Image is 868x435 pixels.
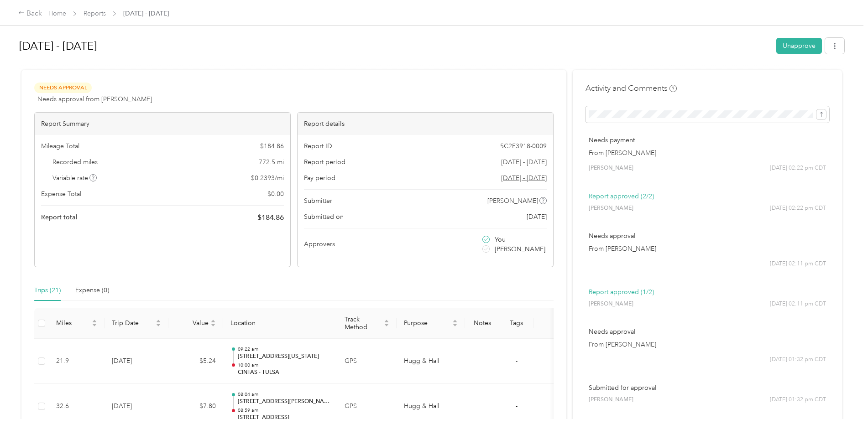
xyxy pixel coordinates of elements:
[238,368,330,377] p: CINTAS - TULSA
[18,8,42,19] div: Back
[304,212,344,222] span: Submitted on
[238,407,330,414] p: 08:59 am
[49,384,105,430] td: 32.6
[770,300,826,308] span: [DATE] 02:11 pm CDT
[19,35,770,57] h1: Aug 1 - 31, 2025
[345,316,382,331] span: Track Method
[770,164,826,172] span: [DATE] 02:22 pm CDT
[589,231,826,241] p: Needs approval
[267,189,284,199] span: $ 0.00
[156,322,161,328] span: caret-down
[304,239,335,249] span: Approvers
[35,113,290,135] div: Report Summary
[48,10,66,17] a: Home
[210,322,216,328] span: caret-down
[501,173,547,183] span: Go to pay period
[223,308,337,339] th: Location
[770,260,826,268] span: [DATE] 02:11 pm CDT
[384,322,389,328] span: caret-down
[384,318,389,324] span: caret-up
[112,319,154,327] span: Trip Date
[499,308,533,339] th: Tags
[589,192,826,201] p: Report approved (2/2)
[304,157,345,167] span: Report period
[465,308,499,339] th: Notes
[404,319,450,327] span: Purpose
[105,308,168,339] th: Trip Date
[776,38,822,54] button: Unapprove
[251,173,284,183] span: $ 0.2393 / mi
[589,383,826,393] p: Submitted for approval
[586,83,677,94] h4: Activity and Comments
[238,346,330,352] p: 09:22 am
[770,396,826,404] span: [DATE] 01:32 pm CDT
[589,244,826,254] p: From [PERSON_NAME]
[397,384,465,430] td: Hugg & Hall
[516,357,518,365] span: -
[397,308,465,339] th: Purpose
[500,141,547,151] span: 5C2F3918-0009
[238,352,330,361] p: [STREET_ADDRESS][US_STATE]
[238,414,330,422] p: [STREET_ADDRESS]
[92,322,97,328] span: caret-down
[168,384,223,430] td: $7.80
[589,340,826,349] p: From [PERSON_NAME]
[41,141,79,151] span: Mileage Total
[298,113,553,135] div: Report details
[49,308,105,339] th: Miles
[49,339,105,384] td: 21.9
[589,204,633,212] span: [PERSON_NAME]
[589,327,826,337] p: Needs approval
[238,362,330,368] p: 10:00 am
[516,402,518,410] span: -
[527,212,547,222] span: [DATE]
[168,339,223,384] td: $5.24
[589,148,826,158] p: From [PERSON_NAME]
[52,173,97,183] span: Variable rate
[156,318,161,324] span: caret-up
[52,157,98,167] span: Recorded miles
[34,285,61,295] div: Trips (21)
[105,339,168,384] td: [DATE]
[41,212,78,222] span: Report total
[304,141,332,151] span: Report ID
[589,135,826,145] p: Needs payment
[105,384,168,430] td: [DATE]
[337,384,397,430] td: GPS
[41,189,81,199] span: Expense Total
[210,318,216,324] span: caret-up
[487,196,538,206] span: [PERSON_NAME]
[495,244,545,254] span: [PERSON_NAME]
[238,398,330,406] p: [STREET_ADDRESS][PERSON_NAME]
[337,339,397,384] td: GPS
[168,308,223,339] th: Value
[34,83,92,93] span: Needs Approval
[770,356,826,364] span: [DATE] 01:32 pm CDT
[589,396,633,404] span: [PERSON_NAME]
[123,9,169,18] span: [DATE] - [DATE]
[589,164,633,172] span: [PERSON_NAME]
[495,235,506,244] span: You
[770,204,826,212] span: [DATE] 02:22 pm CDT
[452,322,458,328] span: caret-down
[259,157,284,167] span: 772.5 mi
[84,10,106,17] a: Reports
[238,391,330,398] p: 08:04 am
[56,319,90,327] span: Miles
[75,285,109,295] div: Expense (0)
[304,196,332,206] span: Submitter
[257,212,284,223] span: $ 184.86
[452,318,458,324] span: caret-up
[260,141,284,151] span: $ 184.86
[397,339,465,384] td: Hugg & Hall
[337,308,397,339] th: Track Method
[37,94,152,104] span: Needs approval from [PERSON_NAME]
[304,173,335,183] span: Pay period
[589,287,826,297] p: Report approved (1/2)
[92,318,97,324] span: caret-up
[176,319,209,327] span: Value
[589,300,633,308] span: [PERSON_NAME]
[817,384,868,435] iframe: Everlance-gr Chat Button Frame
[501,157,547,167] span: [DATE] - [DATE]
